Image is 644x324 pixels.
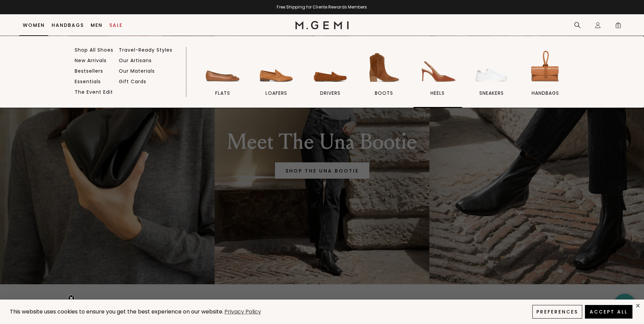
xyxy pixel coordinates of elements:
button: Accept All [585,305,632,319]
a: BOOTS [360,49,408,108]
a: Bestsellers [75,68,103,74]
img: sneakers [473,49,511,87]
span: drivers [320,90,341,96]
a: handbags [521,49,569,108]
a: Our Artisans [119,57,152,64]
a: Essentials [75,78,101,85]
div: close [635,303,641,308]
span: loafers [265,90,287,96]
img: handbags [526,49,564,87]
a: loafers [252,49,300,108]
img: loafers [257,49,295,87]
a: Handbags [52,22,84,28]
a: sneakers [467,49,516,108]
a: Women [23,22,45,28]
a: Sale [109,22,123,28]
a: Travel-Ready Styles [119,47,172,53]
a: Our Materials [119,68,155,74]
a: The Event Edit [75,89,113,95]
img: heels [419,49,457,87]
a: New Arrivals [75,57,107,64]
img: drivers [311,49,349,87]
img: M.Gemi [295,21,349,29]
a: Shop All Shoes [75,47,113,53]
button: Close teaser [68,295,75,302]
span: handbags [532,90,559,96]
button: Preferences [532,305,582,319]
a: Men [91,22,103,28]
a: heels [413,49,462,108]
img: flats [204,49,242,87]
a: Gift Cards [119,78,146,85]
span: sneakers [479,90,504,96]
span: flats [215,90,230,96]
a: flats [199,49,247,108]
span: BOOTS [375,90,393,96]
span: heels [430,90,445,96]
span: 0 [615,23,622,30]
a: Privacy Policy (opens in a new tab) [223,308,262,316]
a: drivers [306,49,354,108]
span: This website uses cookies to ensure you get the best experience on our website. [10,308,223,316]
img: BOOTS [365,49,403,87]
